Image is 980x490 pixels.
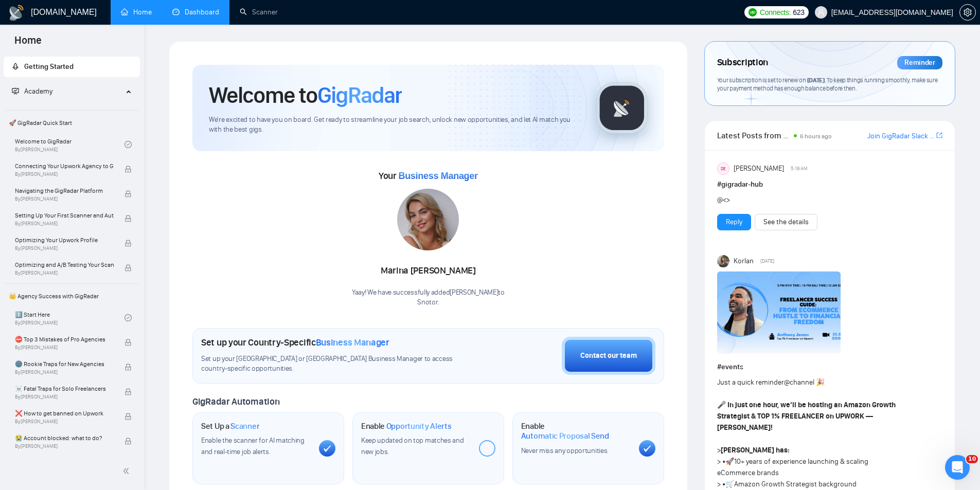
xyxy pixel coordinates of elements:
span: Set up your [GEOGRAPHIC_DATA] or [GEOGRAPHIC_DATA] Business Manager to access country-specific op... [201,354,474,374]
button: Reply [717,214,751,230]
span: setting [960,8,975,16]
span: lock [124,413,132,420]
div: Marina [PERSON_NAME] [352,262,505,280]
span: [PERSON_NAME] [734,163,784,174]
span: Korlan [734,256,754,267]
span: Academy [24,87,52,96]
span: Navigating the GigRadar Platform [15,186,114,196]
h1: Welcome to [209,81,402,109]
span: Subscription [717,54,768,71]
span: lock [124,364,132,371]
a: 1️⃣ Start HereBy[PERSON_NAME] [15,306,124,329]
span: 😭 Account blocked: what to do? [15,433,114,443]
span: By [PERSON_NAME] [15,419,114,425]
button: Contact our team [562,337,655,375]
span: Never miss any opportunities. [521,446,609,455]
div: Yaay! We have successfully added [PERSON_NAME] to [352,288,505,307]
span: ⛔ Top 3 Mistakes of Pro Agencies [15,334,114,344]
a: Reply [726,216,742,228]
a: export [936,131,942,140]
span: ❌ How to get banned on Upwork [15,408,114,419]
span: Optimizing and A/B Testing Your Scanner for Better Results [15,260,114,270]
img: 1686180516333-102.jpg [397,189,459,250]
span: 10 [966,455,978,463]
img: F09H8TEEYJG-Anthony%20James.png [717,271,841,354]
span: check-circle [124,141,132,148]
p: Snotor . [352,298,505,307]
button: setting [959,4,976,21]
img: Korlan [717,255,729,267]
span: GigRadar Automation [192,396,279,407]
span: Optimizing Your Upwork Profile [15,235,114,245]
li: Getting Started [4,57,140,77]
span: lock [124,339,132,346]
span: Connecting Your Upwork Agency to GigRadar [15,161,114,171]
span: 🌚 Rookie Traps for New Agencies [15,359,114,369]
span: Setting Up Your First Scanner and Auto-Bidder [15,210,114,221]
h1: # events [717,361,942,373]
span: check-circle [124,314,132,321]
span: Keep updated on top matches and new jobs. [361,436,464,456]
span: Opportunity Alerts [386,421,452,431]
span: 6 hours ago [800,133,832,140]
img: upwork-logo.png [749,8,757,16]
span: 🚀 [725,457,734,466]
a: searchScanner [240,8,278,16]
a: See the details [763,216,809,228]
span: rocket [12,63,19,70]
span: Connects: [760,7,791,18]
a: Welcome to GigRadarBy[PERSON_NAME] [15,133,124,156]
button: See the details [755,214,817,230]
div: @<> [717,194,898,206]
span: GigRadar [317,81,402,109]
span: 623 [793,7,804,18]
div: Reminder [897,56,942,69]
span: Scanner [230,421,259,431]
img: logo [8,5,25,21]
iframe: Intercom live chat [945,455,970,480]
strong: [PERSON_NAME] has: [721,446,790,455]
span: By [PERSON_NAME] [15,394,114,400]
h1: Set Up a [201,421,259,431]
span: Business Manager [398,171,477,181]
span: Academy [12,87,52,96]
span: @channel [784,378,814,387]
span: double-left [122,466,133,476]
a: dashboardDashboard [172,8,219,16]
span: lock [124,166,132,173]
span: Latest Posts from the GigRadar Community [717,129,791,142]
span: By [PERSON_NAME] [15,443,114,449]
div: DE [718,163,729,174]
span: By [PERSON_NAME] [15,270,114,276]
span: 5:19 AM [791,164,808,173]
span: By [PERSON_NAME] [15,344,114,351]
span: [DATE] [807,76,825,84]
span: Automatic Proposal Send [521,431,609,441]
span: Enable the scanner for AI matching and real-time job alerts. [201,436,305,456]
div: Contact our team [580,350,637,361]
span: Getting Started [24,62,74,71]
a: homeHome [121,8,152,16]
span: user [817,9,825,16]
a: Join GigRadar Slack Community [867,131,934,142]
span: By [PERSON_NAME] [15,245,114,251]
span: lock [124,388,132,395]
span: 👑 Agency Success with GigRadar [5,286,139,306]
span: 🚀 GigRadar Quick Start [5,113,139,133]
a: setting [959,8,976,16]
span: By [PERSON_NAME] [15,369,114,375]
span: By [PERSON_NAME] [15,196,114,202]
span: Business Manager [316,337,389,348]
img: gigradar-logo.png [596,82,648,134]
span: Home [6,33,50,55]
span: By [PERSON_NAME] [15,171,114,177]
span: By [PERSON_NAME] [15,221,114,227]
span: lock [124,190,132,197]
span: Your subscription is set to renew on . To keep things running smoothly, make sure your payment me... [717,76,938,93]
span: [DATE] [760,257,774,266]
span: 🎉 [816,378,825,387]
h1: Enable [521,421,631,441]
span: export [936,131,942,139]
span: lock [124,438,132,445]
span: Your [379,170,478,182]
